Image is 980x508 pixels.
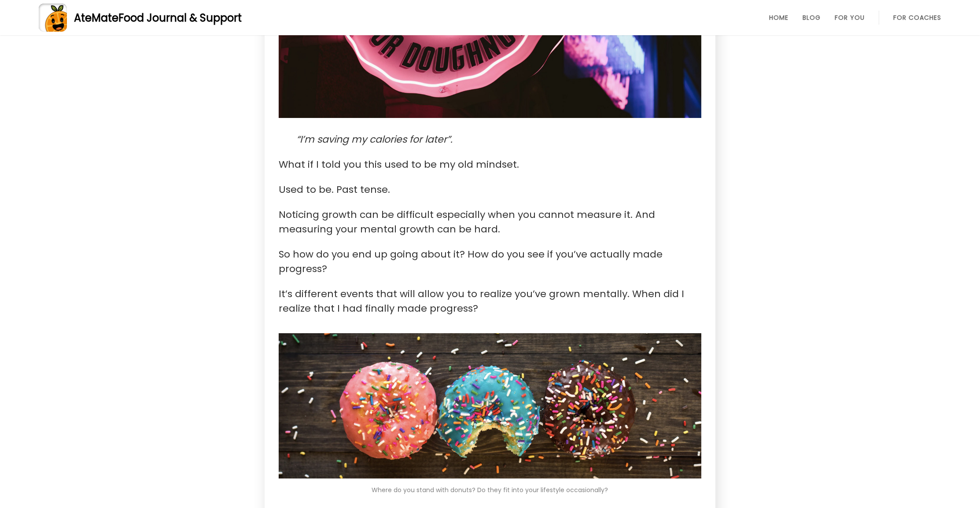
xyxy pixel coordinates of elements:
a: For You [835,14,865,21]
span: Food Journal & Support [118,11,242,25]
a: For Coaches [893,14,941,21]
p: So how do you end up going about it? How do you see if you’ve actually made progress? [279,247,701,276]
p: It’s different events that will allow you to realize you’ve grown mentally. When did I realize th... [279,287,701,316]
p: Used to be. Past tense. [279,182,701,197]
div: AteMate [67,10,242,26]
p: What if I told you this used to be my old mindset. [279,157,701,172]
img: Where do you stand with donuts? Do they fit into your lifestyle occasionally? [279,326,701,486]
p: Where do you stand with donuts? Do they fit into your lifestyle occasionally? [279,486,701,495]
a: AteMateFood Journal & Support [39,4,941,32]
a: Blog [803,14,821,21]
a: Home [769,14,788,21]
p: “I’m saving my calories for later”. [296,132,684,147]
p: Noticing growth can be difficult especially when you cannot measure it. And measuring your mental... [279,207,701,236]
